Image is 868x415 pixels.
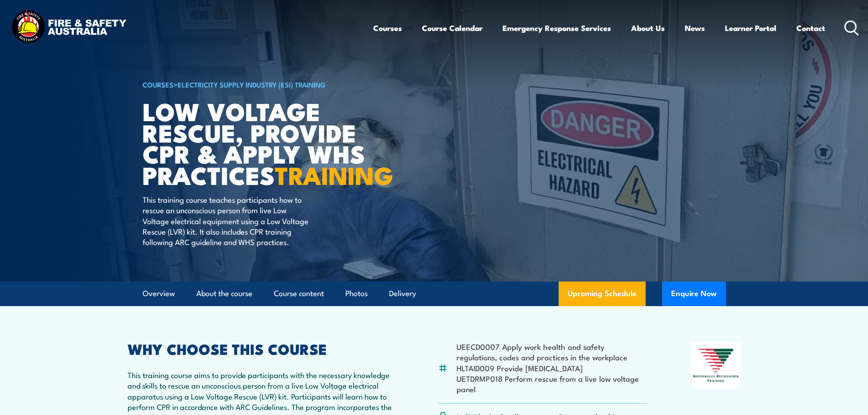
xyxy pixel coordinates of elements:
[143,100,368,185] h1: Low Voltage Rescue, Provide CPR & Apply WHS Practices
[345,282,368,306] a: Photos
[457,341,647,363] li: UEECD0007 Apply work health and safety regulations, codes and practices in the workplace
[559,282,646,306] a: Upcoming Schedule
[143,282,175,306] a: Overview
[274,282,324,306] a: Course content
[143,194,309,247] p: This training course teaches participants how to rescue an unconscious person from live Low Volta...
[692,342,741,389] img: Nationally Recognised Training logo.
[457,363,647,373] li: HLTAID009 Provide [MEDICAL_DATA]
[143,79,368,90] h6: >
[662,282,726,306] button: Enquire Now
[725,16,776,40] a: Learner Portal
[128,342,394,355] h2: WHY CHOOSE THIS COURSE
[631,16,665,40] a: About Us
[275,155,393,193] strong: TRAINING
[457,373,647,395] li: UETDRMP018 Perform rescue from a live low voltage panel
[422,16,483,40] a: Course Calendar
[178,79,326,89] a: Electricity Supply Industry (ESI) Training
[196,282,252,306] a: About the course
[796,16,825,40] a: Contact
[373,16,402,40] a: Courses
[685,16,705,40] a: News
[503,16,611,40] a: Emergency Response Services
[143,79,174,89] a: COURSES
[389,282,416,306] a: Delivery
